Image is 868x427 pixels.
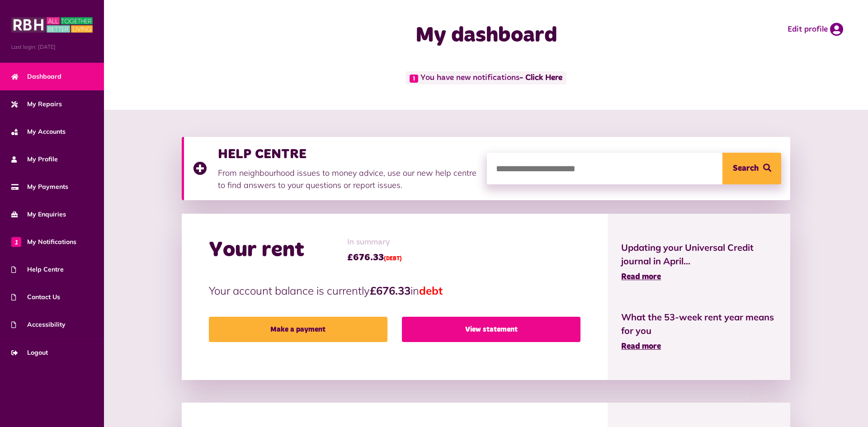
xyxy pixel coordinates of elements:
[11,237,21,247] span: 1
[11,265,64,274] span: Help Centre
[209,282,581,299] p: Your account balance is currently in
[347,236,402,249] span: In summary
[733,153,759,184] span: Search
[419,284,443,297] span: debt
[218,167,478,191] p: From neighbourhood issues to money advice, use our new help centre to find answers to your questi...
[402,317,580,342] a: View statement
[370,284,410,297] strong: £676.33
[209,317,387,342] a: Make a payment
[621,310,777,353] a: What the 53-week rent year means for you Read more
[621,343,661,351] span: Read more
[11,292,60,302] span: Contact Us
[218,146,478,162] h3: HELP CENTRE
[11,16,93,34] img: MyRBH
[621,241,777,283] a: Updating your Universal Credit journal in April... Read more
[11,127,66,136] span: My Accounts
[621,241,777,268] span: Updating your Universal Credit journal in April...
[305,23,667,49] h1: My dashboard
[347,251,402,264] span: £676.33
[11,155,58,164] span: My Profile
[788,23,843,36] a: Edit profile
[11,210,66,219] span: My Enquiries
[11,237,76,247] span: My Notifications
[11,182,68,192] span: My Payments
[406,71,566,84] span: You have new notifications
[722,153,781,184] button: Search
[621,310,777,338] span: What the 53-week rent year means for you
[384,256,402,262] span: (DEBT)
[11,99,62,109] span: My Repairs
[11,320,66,329] span: Accessibility
[11,72,61,81] span: Dashboard
[519,74,562,82] a: - Click Here
[11,348,48,357] span: Logout
[621,273,661,281] span: Read more
[410,75,418,83] span: 1
[209,237,304,263] h2: Your rent
[11,43,93,51] span: Last login: [DATE]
